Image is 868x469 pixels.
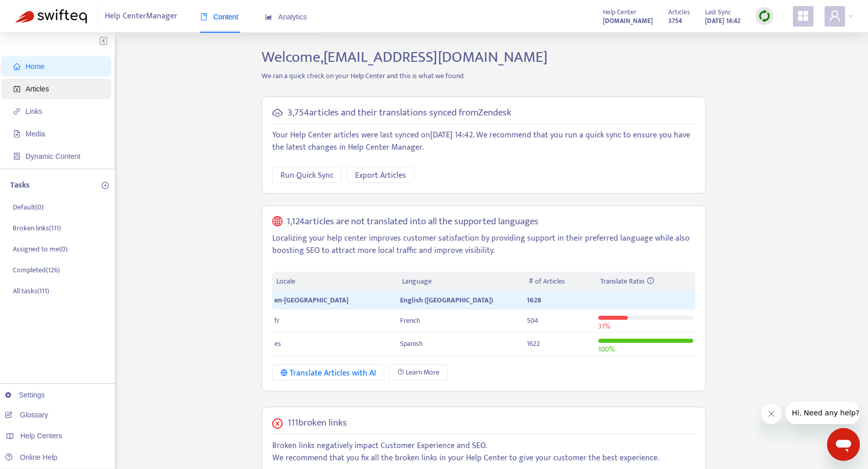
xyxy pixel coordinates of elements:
iframe: Message from company [786,402,860,424]
strong: [DATE] 14:42 [705,15,740,27]
span: Spanish [400,338,423,349]
span: plus-circle [102,182,109,189]
span: Welcome, [EMAIL_ADDRESS][DOMAIN_NAME] [262,44,548,70]
strong: [DOMAIN_NAME] [603,15,653,27]
p: Localizing your help center improves customer satisfaction by providing support in their preferre... [272,232,695,257]
p: Assigned to me ( 0 ) [13,244,67,254]
span: book [200,13,207,20]
span: en-[GEOGRAPHIC_DATA] [274,294,348,306]
span: Media [26,130,45,138]
span: 31 % [598,320,610,332]
span: Articles [26,85,49,93]
span: 504 [527,315,538,326]
span: user [829,10,841,22]
span: Content [200,13,239,21]
span: Export Articles [355,169,406,182]
span: cloud-sync [272,108,283,118]
span: area-chart [265,13,272,20]
span: Last Sync [705,7,731,18]
p: Tasks [10,179,30,192]
span: 1622 [527,338,540,349]
span: Help Center Manager [105,7,177,26]
iframe: Close message [761,404,782,424]
span: Help Center [603,7,637,18]
span: 1628 [527,294,541,306]
div: Translate Ratio [600,276,691,287]
span: home [13,63,20,70]
p: Broken links negatively impact Customer Experience and SEO. We recommend that you fix all the bro... [272,440,695,464]
img: sync.dc5367851b00ba804db3.png [758,10,771,22]
th: # of Articles [525,272,596,292]
iframe: Button to launch messaging window [827,428,860,461]
a: Settings [5,391,45,399]
h5: 1,124 articles are not translated into all the supported languages [287,216,538,228]
span: es [274,338,281,349]
th: Locale [272,272,398,292]
span: close-circle [272,418,283,429]
span: appstore [797,10,809,22]
p: Broken links ( 111 ) [13,223,61,233]
span: Analytics [265,13,307,21]
a: Learn More [389,364,448,381]
p: We ran a quick check on your Help Center and this is what we found [254,71,714,81]
span: English ([GEOGRAPHIC_DATA]) [400,294,493,306]
span: account-book [13,85,20,92]
p: Your Help Center articles were last synced on [DATE] 14:42 . We recommend that you run a quick sy... [272,129,695,154]
span: 100 % [598,343,615,355]
span: link [13,108,20,115]
span: Learn More [406,367,439,378]
strong: 3754 [668,15,682,27]
span: Run Quick Sync [280,169,334,182]
h5: 3,754 articles and their translations synced from Zendesk [288,107,511,119]
span: fr [274,315,279,326]
a: [DOMAIN_NAME] [603,15,653,27]
img: Swifteq [15,9,87,24]
th: Language [398,272,525,292]
span: Links [26,107,42,115]
p: Default ( 0 ) [13,202,43,213]
span: Home [26,62,44,71]
span: container [13,153,20,160]
span: file-image [13,130,20,137]
p: All tasks ( 111 ) [13,286,49,296]
button: Run Quick Sync [272,167,342,183]
span: Dynamic Content [26,152,80,160]
button: Translate Articles with AI [272,364,384,381]
a: Glossary [5,411,48,419]
button: Export Articles [347,167,414,183]
h5: 111 broken links [288,417,347,429]
span: Help Centers [20,432,62,440]
p: Completed ( 126 ) [13,265,60,275]
span: French [400,315,420,326]
span: Articles [668,7,690,18]
span: global [272,216,283,228]
a: Online Help [5,453,57,461]
div: Translate Articles with AI [280,367,376,380]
